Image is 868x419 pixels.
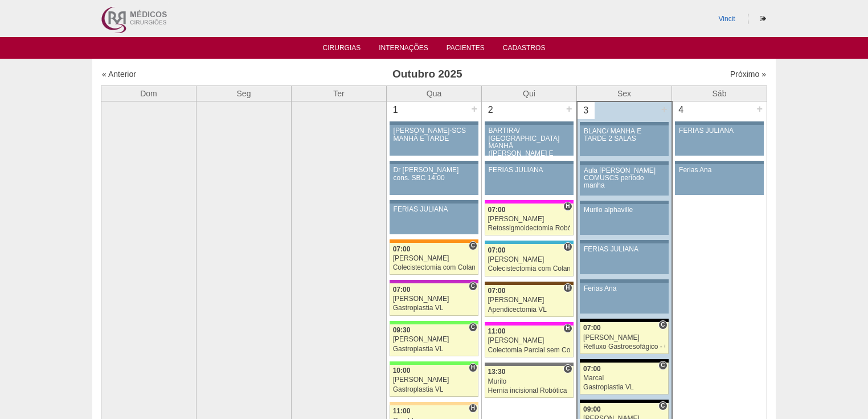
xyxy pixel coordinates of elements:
[393,264,476,271] div: Colecistectomia com Colangiografia VL
[393,255,476,262] div: [PERSON_NAME]
[485,200,574,204] div: Key: Pro Matre
[580,400,668,403] div: Key: Blanc
[393,245,411,253] span: 07:00
[482,86,577,101] th: Qui
[583,324,601,332] span: 07:00
[485,164,574,195] a: FERIAS JULIANA
[583,405,601,413] span: 09:00
[393,376,476,384] div: [PERSON_NAME]
[760,15,766,22] i: Sair
[488,287,506,295] span: 07:00
[469,282,477,291] span: Consultório
[390,365,478,397] a: H 10:00 [PERSON_NAME] Gastroplastia VL
[390,243,478,275] a: C 07:00 [PERSON_NAME] Colecistectomia com Colangiografia VL
[394,166,475,181] div: Dr [PERSON_NAME] cons. SBC 14:00
[469,363,477,372] span: Hospital
[580,322,668,354] a: C 07:00 [PERSON_NAME] Refluxo Gastroesofágico - Cirurgia VL
[658,361,667,370] span: Consultório
[469,101,479,116] div: +
[580,240,668,243] div: Key: Aviso
[390,283,478,315] a: C 07:00 [PERSON_NAME] Gastroplastia VL
[719,15,735,23] a: Vincit
[488,347,570,354] div: Colectomia Parcial sem Colostomia VL
[390,125,478,156] a: [PERSON_NAME]-SCS MANHÃ E TARDE
[584,285,665,292] div: Ferias Ana
[675,121,764,125] div: Key: Aviso
[679,127,760,135] div: FERIAS JULIANA
[485,363,574,366] div: Key: Santa Catarina
[488,337,570,344] div: [PERSON_NAME]
[390,164,478,195] a: Dr [PERSON_NAME] cons. SBC 14:00
[196,86,292,101] th: Seg
[583,343,665,351] div: Refluxo Gastroesofágico - Cirurgia VL
[485,125,574,156] a: BARTIRA/ [GEOGRAPHIC_DATA] MANHÃ ([PERSON_NAME] E ANA)/ SANTA JOANA -TARDE
[261,66,593,83] h3: Outubro 2025
[485,244,574,276] a: H 07:00 [PERSON_NAME] Colecistectomia com Colangiografia VL
[503,44,546,55] a: Cadastros
[489,127,570,172] div: BARTIRA/ [GEOGRAPHIC_DATA] MANHÃ ([PERSON_NAME] E ANA)/ SANTA JOANA -TARDE
[584,167,665,190] div: Aula [PERSON_NAME] COMUSCS período manha
[489,166,570,174] div: FERIAS JULIANA
[469,323,477,332] span: Consultório
[660,102,669,117] div: +
[580,125,668,156] a: BLANC/ MANHÃ E TARDE 2 SALAS
[379,44,428,55] a: Internações
[469,241,477,250] span: Consultório
[584,246,665,253] div: FERIAS JULIANA
[730,70,766,79] a: Próximo »
[488,256,570,263] div: [PERSON_NAME]
[488,215,570,223] div: [PERSON_NAME]
[387,101,404,119] div: 1
[390,200,478,204] div: Key: Aviso
[393,326,411,334] span: 09:30
[488,368,506,376] span: 13:30
[485,282,574,285] div: Key: Santa Joana
[485,241,574,244] div: Key: Neomater
[563,283,572,292] span: Hospital
[393,367,411,375] span: 10:00
[563,364,572,373] span: Consultório
[485,161,574,164] div: Key: Aviso
[393,286,411,294] span: 07:00
[101,86,196,101] th: Dom
[393,295,476,303] div: [PERSON_NAME]
[673,101,690,119] div: 4
[323,44,361,55] a: Cirurgias
[393,304,476,312] div: Gastroplastia VL
[488,225,570,232] div: Retossigmoidectomia Robótica
[488,296,570,304] div: [PERSON_NAME]
[658,401,667,410] span: Consultório
[390,204,478,234] a: FERIAS JULIANA
[584,128,665,143] div: BLANC/ MANHÃ E TARDE 2 SALAS
[658,320,667,329] span: Consultório
[390,324,478,356] a: C 09:30 [PERSON_NAME] Gastroplastia VL
[563,324,572,333] span: Hospital
[580,359,668,363] div: Key: Blanc
[580,161,668,165] div: Key: Aviso
[390,361,478,365] div: Key: Brasil
[580,363,668,394] a: C 07:00 Marcal Gastroplastia VL
[580,201,668,204] div: Key: Aviso
[672,86,767,101] th: Sáb
[675,164,764,195] a: Ferias Ana
[577,86,672,101] th: Sex
[580,204,668,235] a: Murilo alphaville
[488,327,506,335] span: 11:00
[564,101,574,116] div: +
[447,44,485,55] a: Pacientes
[580,319,668,322] div: Key: Blanc
[488,306,570,314] div: Apendicectomia VL
[584,206,665,214] div: Murilo alphaville
[580,243,668,274] a: FERIAS JULIANA
[580,122,668,125] div: Key: Aviso
[488,246,506,254] span: 07:00
[394,127,475,142] div: [PERSON_NAME]-SCS MANHÃ E TARDE
[393,345,476,353] div: Gastroplastia VL
[583,334,665,341] div: [PERSON_NAME]
[390,402,478,405] div: Key: Bartira
[485,322,574,326] div: Key: Pro Matre
[488,206,506,214] span: 07:00
[583,365,601,373] span: 07:00
[675,161,764,164] div: Key: Aviso
[102,70,136,79] a: « Anterior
